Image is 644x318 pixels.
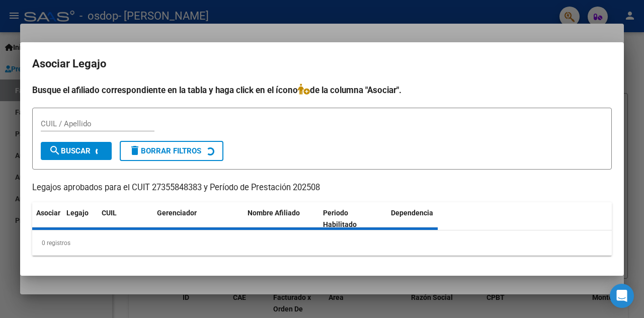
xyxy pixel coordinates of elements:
span: CUIL [102,209,117,217]
div: 0 registros [32,230,612,256]
datatable-header-cell: Dependencia [387,202,462,235]
p: Legajos aprobados para el CUIT 27355848383 y Período de Prestación 202508 [32,182,612,194]
button: Buscar [41,142,112,160]
h4: Busque el afiliado correspondiente en la tabla y haga click en el ícono de la columna "Asociar". [32,84,612,97]
span: Legajo [66,209,89,217]
span: Nombre Afiliado [248,209,300,217]
h2: Asociar Legajo [32,54,612,73]
datatable-header-cell: CUIL [98,202,153,235]
mat-icon: search [49,144,61,156]
span: Asociar [36,209,60,217]
mat-icon: delete [129,144,141,156]
datatable-header-cell: Asociar [32,202,62,235]
span: Borrar Filtros [129,146,201,155]
div: Open Intercom Messenger [610,284,634,308]
datatable-header-cell: Legajo [62,202,98,235]
datatable-header-cell: Periodo Habilitado [319,202,387,235]
span: Periodo Habilitado [323,209,357,228]
span: Buscar [49,146,91,155]
datatable-header-cell: Nombre Afiliado [244,202,319,235]
span: Dependencia [391,209,433,217]
datatable-header-cell: Gerenciador [153,202,244,235]
button: Borrar Filtros [120,141,223,161]
span: Gerenciador [157,209,197,217]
